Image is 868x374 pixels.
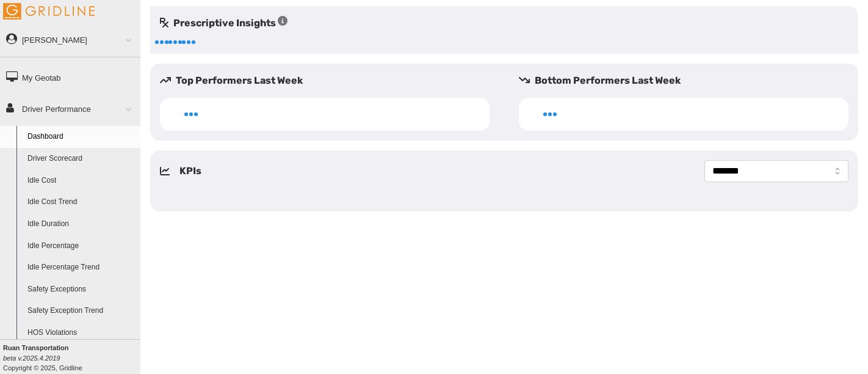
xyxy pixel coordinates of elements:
a: HOS Violations [22,322,140,344]
a: Idle Duration [22,213,140,235]
h5: Top Performers Last Week [160,73,499,88]
i: beta v.2025.4.2019 [3,354,60,362]
h5: Bottom Performers Last Week [519,73,858,88]
a: Idle Cost Trend [22,191,140,213]
h5: Prescriptive Insights [160,16,288,31]
a: Idle Cost [22,170,140,192]
a: Driver Scorecard [22,148,140,170]
a: Safety Exception Trend [22,300,140,322]
img: Gridline [3,3,95,20]
a: Idle Percentage Trend [22,257,140,279]
h5: KPIs [179,164,201,178]
div: Copyright © 2025, Gridline [3,343,140,373]
a: Idle Percentage [22,235,140,257]
b: Ruan Transportation [3,344,69,351]
a: Safety Exceptions [22,279,140,301]
a: Dashboard [22,126,140,148]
